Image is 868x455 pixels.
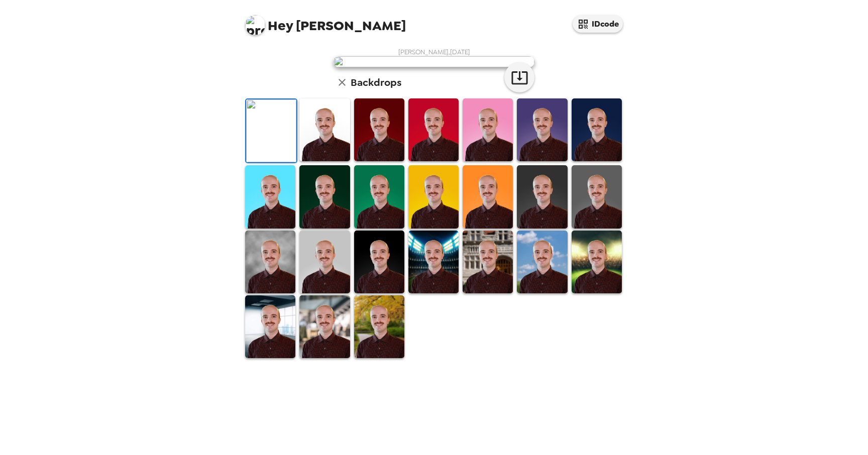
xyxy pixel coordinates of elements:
[351,74,401,90] h6: Backdrops
[268,17,293,35] span: Hey
[245,10,406,33] span: [PERSON_NAME]
[334,56,534,67] img: user
[245,15,265,35] img: profile pic
[398,48,470,56] span: [PERSON_NAME] , [DATE]
[573,15,623,33] button: IDcode
[246,99,296,162] img: Original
